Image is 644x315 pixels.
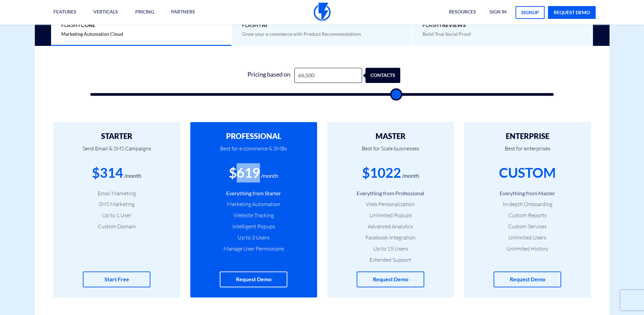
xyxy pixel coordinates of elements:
li: Up to 15 Users [337,245,444,253]
li: Unlimited Popups [337,211,444,219]
li: Up to 3 Users [200,234,307,241]
p: Best for Scale businesses [337,140,444,163]
h2: MASTER [337,132,444,140]
li: Marketing Automation [200,200,307,208]
a: Start Free [83,271,150,287]
li: Up to 1 User [64,211,170,219]
li: Custom Reports [474,211,581,219]
a: Request Demo [220,271,287,287]
div: Pricing based on [244,68,294,83]
span: Flashy [423,21,583,29]
a: signup [516,6,545,19]
div: $619 [229,163,260,182]
li: Custom Services [474,223,581,230]
div: /month [402,172,419,180]
li: Unlimited Users [474,234,581,241]
p: Send Email & SMS Campaigns [64,140,170,163]
h2: STARTER [64,132,170,140]
div: CUSTOM [499,163,556,182]
b: AI [262,22,267,28]
a: request demo [548,6,596,19]
li: SMS Marketing [64,200,170,208]
a: Request Demo [357,271,424,287]
li: Everything from Professional [337,190,444,197]
li: Web Personalization [337,200,444,208]
h2: ENTERPRISE [474,132,581,140]
span: Flashy [242,21,402,29]
span: Grow your e-commerce with Product Recommendations [242,31,361,37]
p: Best for e-commerce & SMBs [200,140,307,163]
p: Best for enterprises [474,140,581,163]
div: $314 [92,163,123,182]
li: Advanced Analytics [337,223,444,230]
li: Everything from Starter [200,190,307,197]
span: Marketing Automation Cloud [61,31,123,37]
li: Intelligent Popups [200,223,307,230]
b: REVIEWS [442,22,466,28]
div: /month [124,172,141,180]
div: contacts [369,68,404,83]
li: Website Tracking [200,211,307,219]
h2: PROFESSIONAL [200,132,307,140]
div: $1022 [362,163,401,182]
li: Email Marketing [64,190,170,197]
li: Extended Support [337,256,444,264]
b: Core [81,22,95,28]
li: Everything from Master [474,190,581,197]
li: In-depth Onboarding [474,200,581,208]
li: Custom Domain [64,223,170,230]
li: Unlimited History [474,245,581,253]
span: Build True Social Proof [423,31,471,37]
div: /month [261,172,278,180]
li: Facebook Integration [337,234,444,241]
a: Request Demo [494,271,561,287]
span: Flashy [61,21,221,29]
li: Manage User Permissions [200,245,307,253]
